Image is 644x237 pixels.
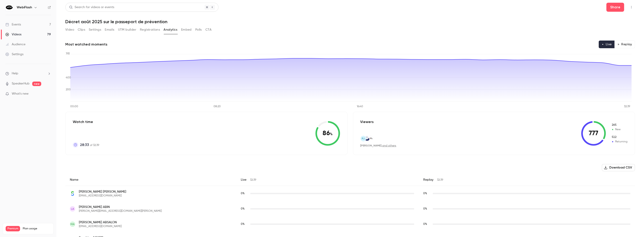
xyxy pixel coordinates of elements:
div: Audience [5,42,25,47]
button: Replay [614,41,635,48]
span: Replay watch time [423,191,430,196]
div: Search for videos or events [69,5,114,10]
span: New [611,128,628,132]
span: 0 % [241,192,245,195]
tspan: 793 [66,52,70,55]
tspan: 200 [66,88,71,91]
span: [EMAIL_ADDRESS][DOMAIN_NAME] [79,194,126,198]
span: What's new [12,91,29,96]
tspan: 400 [66,76,71,79]
button: Registrations [140,26,160,33]
span: Live watch time [241,207,248,211]
button: Share [606,3,624,12]
button: Emails [105,26,114,33]
span: 32:39 [437,179,443,181]
button: Download CSV [602,164,635,171]
img: favron.org [365,136,370,141]
span: 32:39 [250,179,256,181]
span: 0 % [241,223,245,226]
button: Live [599,41,615,48]
span: [PERSON_NAME] [PERSON_NAME] [79,189,126,194]
p: Viewers [360,119,374,125]
span: 0 % [423,223,427,226]
tspan: 08:20 [214,105,221,108]
span: [PERSON_NAME] [360,144,382,147]
span: MA [71,222,75,226]
button: Analytics [164,26,177,33]
p: Watch time [73,119,99,125]
h2: Most watched moments [65,42,107,47]
div: rachida.abassi@ars.sante.fr [65,186,635,201]
a: and others [382,144,396,147]
a: SpeakerHub [12,81,30,86]
div: Events [5,22,21,27]
div: Settings [5,52,23,57]
span: Returning [611,140,628,144]
span: new [32,82,41,86]
button: Clips [78,26,85,33]
span: Returning [611,135,628,139]
h1: Décret août 2025 sur le passeport de prévention [65,19,635,24]
div: Name [65,174,236,186]
span: [PERSON_NAME] ABIN [79,205,162,209]
span: 0 % [423,192,427,195]
button: Top Bar Actions [628,4,635,11]
span: [PERSON_NAME][EMAIL_ADDRESS][DOMAIN_NAME][PERSON_NAME] [79,209,162,213]
tspan: 16:40 [357,105,363,108]
span: Help [12,71,18,76]
tspan: 00:00 [70,105,78,108]
h6: WebiFlash [17,5,32,10]
div: Live [236,174,419,186]
button: Embed [181,26,192,33]
p: of 32:39 [80,142,99,148]
span: Replay watch time [423,207,430,211]
img: parishabitat.fr [368,136,373,141]
span: [PERSON_NAME] ABSALON [79,220,122,225]
div: Replay [419,174,635,186]
button: Settings [89,26,101,33]
span: [EMAIL_ADDRESS][DOMAIN_NAME] [79,225,122,228]
button: Polls [195,26,202,33]
span: lA [71,207,74,211]
tspan: 32:39 [624,105,630,108]
span: Premium [6,226,20,231]
span: Replay watch time [423,222,430,226]
span: New [611,123,628,127]
span: 0 % [423,207,427,210]
div: laurence.abin@scaouest.leclerc [65,201,635,216]
li: help-dropdown-opener [5,71,51,76]
div: Videos [5,32,21,37]
span: 0 % [241,207,245,210]
span: Plan usage [23,227,51,230]
div: m-absalon@port-guadeloupe.com [65,216,635,232]
span: pj [362,137,365,141]
iframe: Noticeable Trigger [46,92,51,96]
img: WebiFlash [6,4,13,11]
button: UTM builder [118,26,136,33]
span: 28:33 [80,142,89,148]
span: Live watch time [241,222,248,226]
button: CTA [205,26,212,33]
div: , [360,144,396,148]
button: Video [65,26,74,33]
img: ars.sante.fr [70,191,75,196]
span: Live watch time [241,191,248,196]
